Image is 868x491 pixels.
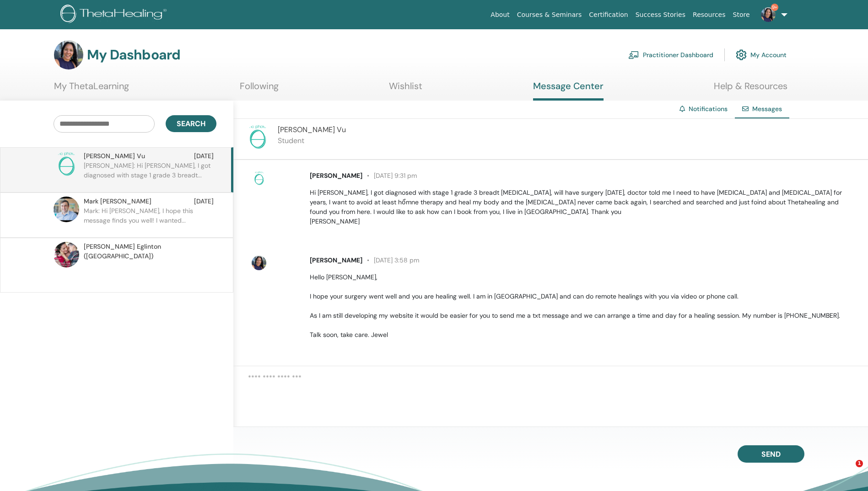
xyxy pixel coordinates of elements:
[761,449,781,459] span: Send
[84,151,145,161] span: [PERSON_NAME] Vu
[513,6,586,23] a: Courses & Seminars
[362,256,419,264] span: [DATE] 3:58 pm
[60,5,170,25] img: logo.png
[84,197,151,206] span: Mark [PERSON_NAME]
[84,206,216,234] p: Mark: Hi [PERSON_NAME], I hope this message finds you well! I wanted...
[240,80,279,98] a: Following
[761,7,776,22] img: default.jpg
[245,124,270,150] img: no-photo.png
[252,171,266,186] img: no-photo.png
[54,151,79,177] img: no-photo.png
[689,6,729,23] a: Resources
[252,256,266,270] img: default.jpg
[278,135,346,146] p: Student
[194,197,214,206] span: [DATE]
[166,115,216,132] button: Search
[54,80,129,98] a: My ThetaLearning
[628,51,639,59] img: chalkboard-teacher.svg
[54,242,79,267] img: default.jpg
[362,171,417,180] span: [DATE] 9:31 pm
[194,151,214,161] span: [DATE]
[771,4,778,11] span: 9+
[689,105,728,113] a: Notifications
[714,80,787,98] a: Help & Resources
[736,47,747,63] img: cog.svg
[310,272,857,340] p: Hello [PERSON_NAME], I hope your surgery went well and you are healing well. I am in [GEOGRAPHIC_...
[856,460,863,467] span: 1
[177,119,205,128] span: Search
[310,171,362,180] span: [PERSON_NAME]
[310,188,857,226] p: Hi [PERSON_NAME], I got diagnosed with stage 1 grade 3 breadt [MEDICAL_DATA], will have surgery [...
[752,105,782,113] span: Messages
[632,6,689,23] a: Success Stories
[487,6,513,23] a: About
[729,6,754,23] a: Store
[837,460,859,482] iframe: Intercom live chat
[54,197,79,222] img: default.jpg
[87,47,180,63] h3: My Dashboard
[84,242,214,261] span: [PERSON_NAME] Eglinton ([GEOGRAPHIC_DATA])
[54,40,83,69] img: default.jpg
[533,80,604,101] a: Message Center
[84,161,216,188] p: [PERSON_NAME]: Hi [PERSON_NAME], I got diagnosed with stage 1 grade 3 breadt...
[389,80,422,98] a: Wishlist
[736,45,787,65] a: My Account
[585,6,631,23] a: Certification
[310,256,362,264] span: [PERSON_NAME]
[738,445,804,463] button: Send
[628,45,713,65] a: Practitioner Dashboard
[278,125,346,134] span: [PERSON_NAME] Vu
